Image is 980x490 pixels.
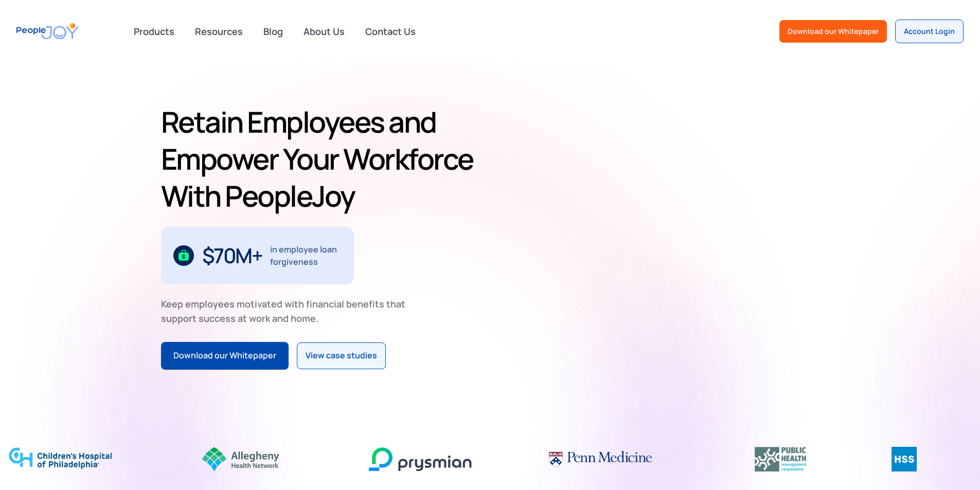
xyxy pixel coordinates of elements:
[895,20,964,43] a: Account Login
[161,103,486,214] h1: Retain Employees and Empower Your Workforce With PeopleJoy
[189,20,249,43] a: Resources
[173,349,276,362] div: Download our Whitepaper
[788,26,879,37] div: Download our Whitepaper
[270,243,342,268] div: in employee loan forgiveness
[297,342,386,369] a: View case studies
[779,20,887,43] a: Download our Whitepaper
[128,21,181,42] div: Products
[297,20,351,43] a: About Us
[161,227,354,284] div: 1 / 3
[359,20,422,43] a: Contact Us
[306,349,377,362] div: View case studies
[161,297,414,325] div: Keep employees motivated with financial benefits that support success at work and home.
[161,342,289,370] a: Download our Whitepaper
[257,20,289,43] a: Blog
[202,247,262,264] div: $70M+
[904,26,955,37] div: Account Login
[16,16,78,46] a: home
